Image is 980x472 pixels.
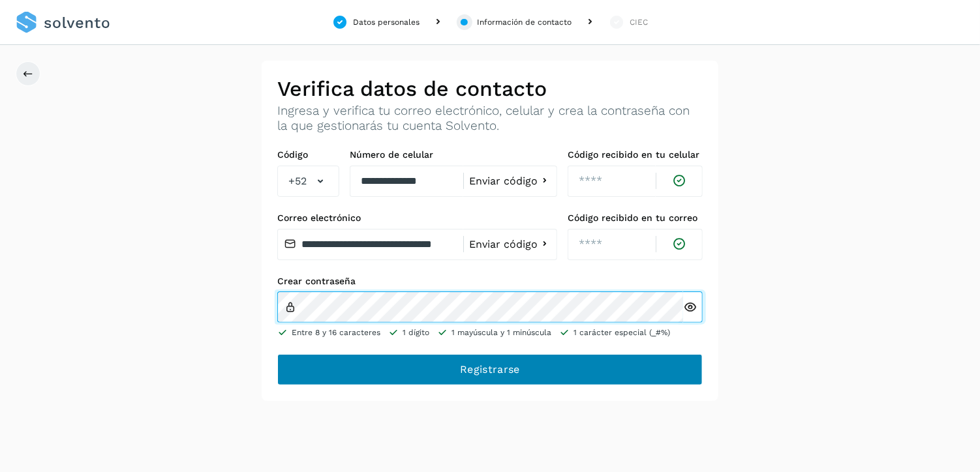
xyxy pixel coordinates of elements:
button: Enviar código [469,174,551,188]
button: Enviar código [469,237,551,251]
h2: Verifica datos de contacto [277,76,703,101]
span: +52 [288,173,307,189]
label: Correo electrónico [277,213,557,224]
li: 1 mayúscula y 1 minúscula [437,327,551,338]
span: Registrarse [460,362,519,377]
p: Ingresa y verifica tu correo electrónico, celular y crea la contraseña con la que gestionarás tu ... [277,104,703,134]
label: Número de celular [350,149,557,160]
label: Código [277,149,339,160]
label: Crear contraseña [277,276,703,287]
li: Entre 8 y 16 caracteres [277,327,380,338]
label: Código recibido en tu correo [568,213,703,224]
div: Información de contacto [478,16,572,28]
li: 1 dígito [388,327,429,338]
button: Registrarse [277,354,703,385]
div: Datos personales [354,16,420,28]
div: CIEC [630,16,649,28]
span: Enviar código [469,176,538,186]
li: 1 carácter especial (_#%) [559,327,670,338]
label: Código recibido en tu celular [568,149,703,160]
span: Enviar código [469,239,538,250]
